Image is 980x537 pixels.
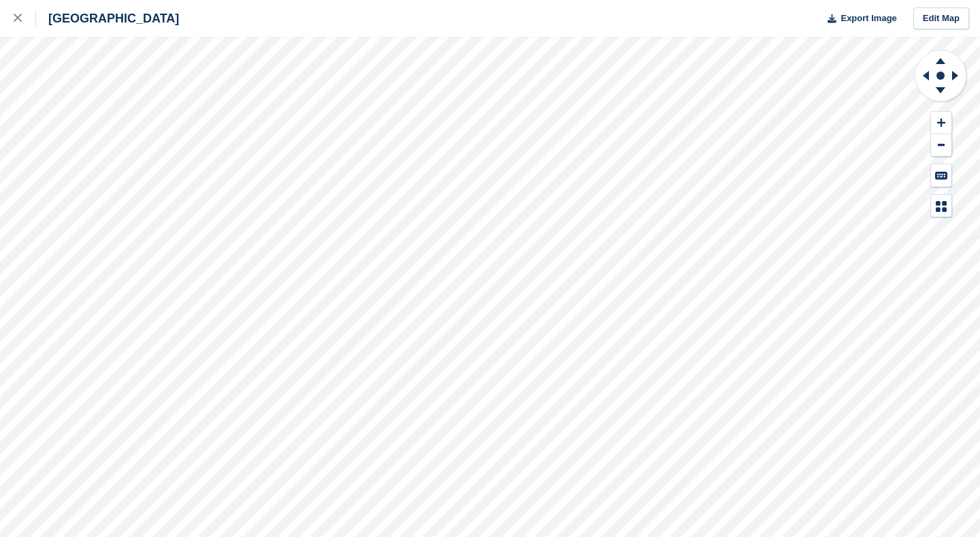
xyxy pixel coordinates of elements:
[931,164,951,187] button: Keyboard Shortcuts
[819,7,897,30] button: Export Image
[931,134,951,157] button: Zoom Out
[931,112,951,134] button: Zoom In
[840,12,896,25] span: Export Image
[36,10,179,27] div: [GEOGRAPHIC_DATA]
[913,7,969,30] a: Edit Map
[931,195,951,217] button: Map Legend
